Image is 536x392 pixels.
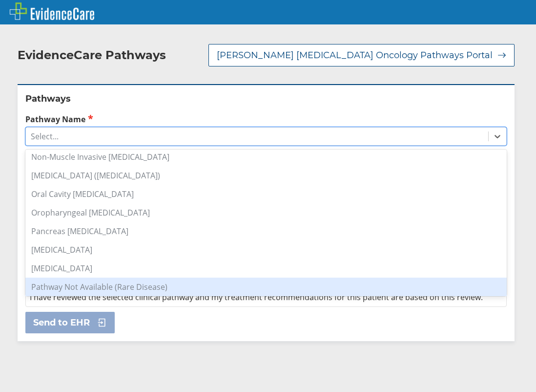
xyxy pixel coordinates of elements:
[25,203,507,222] div: Oropharyngeal [MEDICAL_DATA]
[31,131,59,142] div: Select...
[25,240,507,259] div: [MEDICAL_DATA]
[208,44,515,66] button: [PERSON_NAME] [MEDICAL_DATA] Oncology Pathways Portal
[25,148,507,166] div: Non-Muscle Invasive [MEDICAL_DATA]
[25,185,507,203] div: Oral Cavity [MEDICAL_DATA]
[217,49,493,61] span: [PERSON_NAME] [MEDICAL_DATA] Oncology Pathways Portal
[25,166,507,185] div: [MEDICAL_DATA] ([MEDICAL_DATA])
[25,222,507,240] div: Pancreas [MEDICAL_DATA]
[25,312,115,333] button: Send to EHR
[25,259,507,278] div: [MEDICAL_DATA]
[33,317,90,328] span: Send to EHR
[25,113,507,125] label: Pathway Name
[10,2,94,20] img: EvidenceCare
[25,93,507,105] h2: Pathways
[18,48,166,63] h2: EvidenceCare Pathways
[25,278,507,296] div: Pathway Not Available (Rare Disease)
[30,292,483,303] span: I have reviewed the selected clinical pathway and my treatment recommendations for this patient a...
